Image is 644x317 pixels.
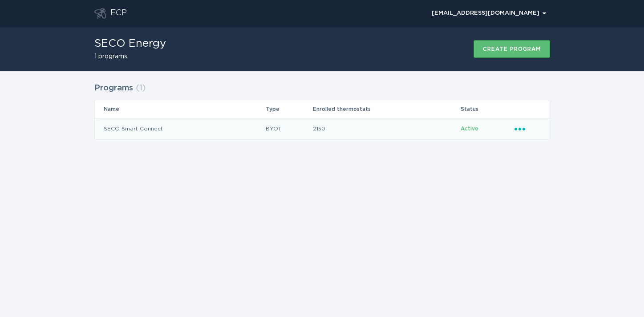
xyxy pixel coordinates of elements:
[483,46,541,52] div: Create program
[265,100,312,118] th: Type
[95,118,550,139] tr: 793132551b304cf1b4ac083fe3d56e20
[312,118,460,139] td: 2150
[432,11,546,16] div: [EMAIL_ADDRESS][DOMAIN_NAME]
[312,100,460,118] th: Enrolled thermostats
[110,8,127,19] div: ECP
[95,100,550,118] tr: Table Headers
[94,38,166,49] h1: SECO Energy
[428,7,550,20] div: Popover menu
[460,100,514,118] th: Status
[265,118,312,139] td: BYOT
[428,7,550,20] button: Open user account details
[514,124,541,134] div: Popover menu
[95,118,266,139] td: SECO Smart Connect
[474,40,550,58] button: Create program
[94,80,133,96] h2: Programs
[94,53,166,60] h2: 1 programs
[95,100,266,118] th: Name
[94,8,106,19] button: Go to dashboard
[461,126,478,131] span: Active
[136,84,146,92] span: ( 1 )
